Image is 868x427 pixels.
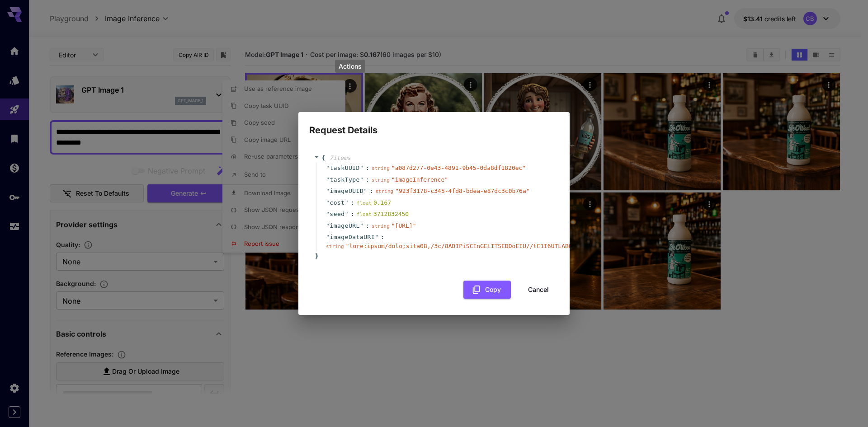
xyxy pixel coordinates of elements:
span: " [326,211,330,217]
div: 3712832450 [357,210,409,219]
div: Actions [335,60,365,73]
h2: Request Details [298,112,570,137]
span: string [372,165,390,171]
button: Cancel [518,281,559,299]
span: 7 item s [330,155,351,161]
span: " [326,199,330,206]
div: 0.167 [357,198,391,207]
span: cost [330,198,344,207]
span: string [372,223,390,229]
span: : [351,198,354,207]
span: : [351,210,354,219]
span: " [360,176,363,183]
span: " [360,164,363,171]
span: imageUUID [330,187,363,196]
span: taskType [330,175,360,184]
button: Copy [463,281,511,299]
span: " [326,176,330,183]
span: " a087d277-0e43-4891-9b45-0da8df1820ec " [392,164,526,171]
span: string [326,244,344,249]
span: imageDataURI [330,233,375,242]
span: float [357,200,372,206]
span: " [326,222,330,229]
span: : [366,164,369,173]
span: } [314,252,319,261]
span: taskUUID [330,164,360,173]
span: " imageInference " [392,176,448,183]
span: { [321,154,325,163]
span: " [URL] " [392,222,416,229]
span: : [381,233,385,242]
span: " [326,188,330,194]
span: " [345,211,349,217]
span: " [375,234,378,240]
span: : [370,187,373,196]
span: " [345,199,349,206]
span: imageURL [330,221,360,230]
span: : [366,221,369,230]
span: " [360,222,363,229]
span: " [326,234,330,240]
span: seed [330,210,344,219]
span: " 923f3178-c345-4fd8-bdea-e87dc3c0b76a " [395,188,529,194]
span: string [375,188,393,194]
span: string [372,177,390,183]
span: " [363,188,367,194]
span: : [366,175,369,184]
span: float [357,211,372,217]
span: " [326,164,330,171]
